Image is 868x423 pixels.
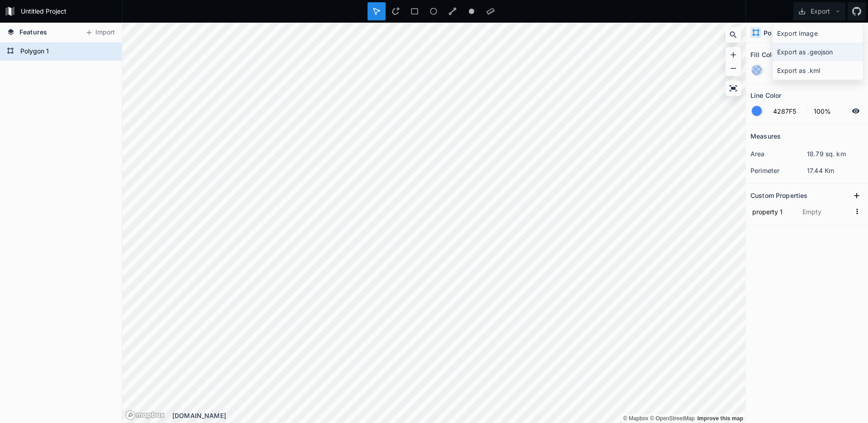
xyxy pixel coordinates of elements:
[623,415,648,422] a: Mapbox
[750,129,781,143] h2: Measures
[80,25,119,40] button: Import
[807,149,863,159] dd: 18.79 sq. km
[750,205,796,218] input: Name
[172,411,745,420] div: [DOMAIN_NAME]
[764,28,794,38] h4: Polygon 1
[750,149,807,159] dt: area
[773,43,863,61] div: Export as .geojson
[750,48,778,62] h2: Fill Color
[773,24,863,43] div: Export Image
[801,205,851,218] input: Empty
[750,88,781,102] h2: Line Color
[773,61,863,80] div: Export as .kml
[807,166,863,175] dd: 17.44 Km
[650,415,695,422] a: OpenStreetMap
[750,188,807,202] h2: Custom Properties
[697,415,743,422] a: Map feedback
[750,166,807,175] dt: perimeter
[19,27,47,37] span: Features
[125,410,165,420] a: Mapbox logo
[793,2,845,20] button: Export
